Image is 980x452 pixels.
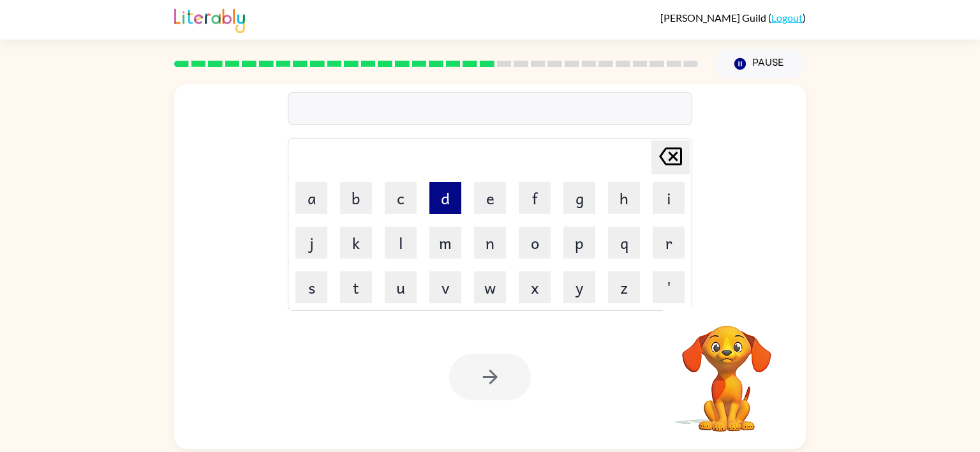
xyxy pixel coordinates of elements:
button: h [608,182,640,214]
button: x [519,271,551,303]
button: ' [653,271,685,303]
a: Logout [771,11,803,24]
button: a [295,182,327,214]
button: o [519,227,551,259]
button: c [385,182,417,214]
button: d [429,182,461,214]
button: q [608,227,640,259]
img: Literably [174,5,245,33]
div: ( ) [660,11,806,24]
video: Your browser must support playing .mp4 files to use Literably. Please try using another browser. [663,306,791,433]
button: j [295,227,327,259]
button: s [295,271,327,303]
button: z [608,271,640,303]
button: b [340,182,372,214]
button: v [429,271,461,303]
span: [PERSON_NAME] Guild [660,11,768,24]
button: w [474,271,506,303]
button: m [429,227,461,259]
button: n [474,227,506,259]
button: g [563,182,595,214]
button: l [385,227,417,259]
button: e [474,182,506,214]
button: p [563,227,595,259]
button: k [340,227,372,259]
button: f [519,182,551,214]
button: u [385,271,417,303]
button: r [653,227,685,259]
button: i [653,182,685,214]
button: y [563,271,595,303]
button: t [340,271,372,303]
button: Pause [713,49,806,79]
